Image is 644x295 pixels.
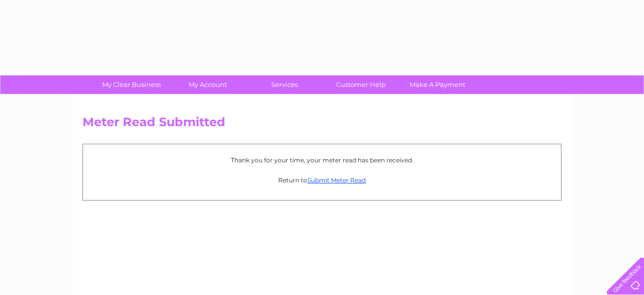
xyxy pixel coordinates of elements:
a: Customer Help [319,75,403,94]
h2: Meter Read Submitted [83,115,561,134]
a: My Account [167,75,250,94]
a: My Clear Business [90,75,173,94]
p: Thank you for your time, your meter read has been received. [88,155,556,165]
a: Make A Payment [396,75,479,94]
p: Return to [88,175,556,185]
a: Services [243,75,326,94]
a: Submit Meter Read [307,176,366,184]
